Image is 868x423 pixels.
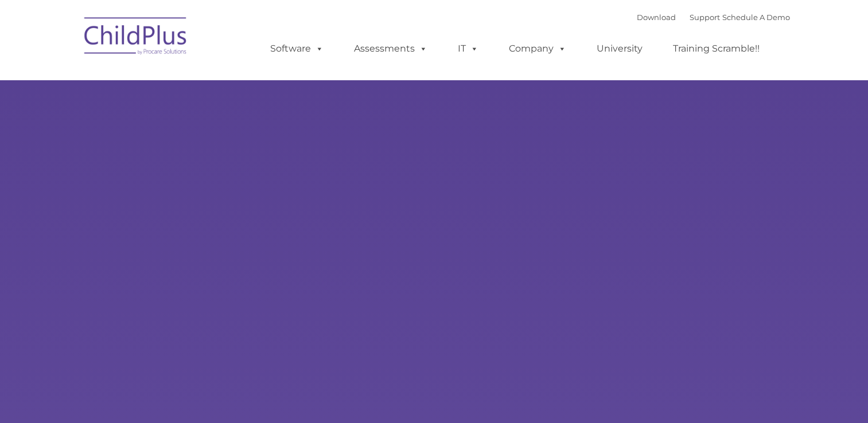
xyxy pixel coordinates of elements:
a: Support [690,13,720,22]
a: Assessments [342,37,439,60]
a: Software [259,37,335,60]
a: IT [446,37,490,60]
a: University [585,37,654,60]
a: Download [637,13,676,22]
img: ChildPlus by Procare Solutions [79,9,193,66]
font: | [637,13,790,22]
a: Schedule A Demo [722,13,790,22]
a: Company [497,37,578,60]
a: Training Scramble!! [661,37,771,60]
